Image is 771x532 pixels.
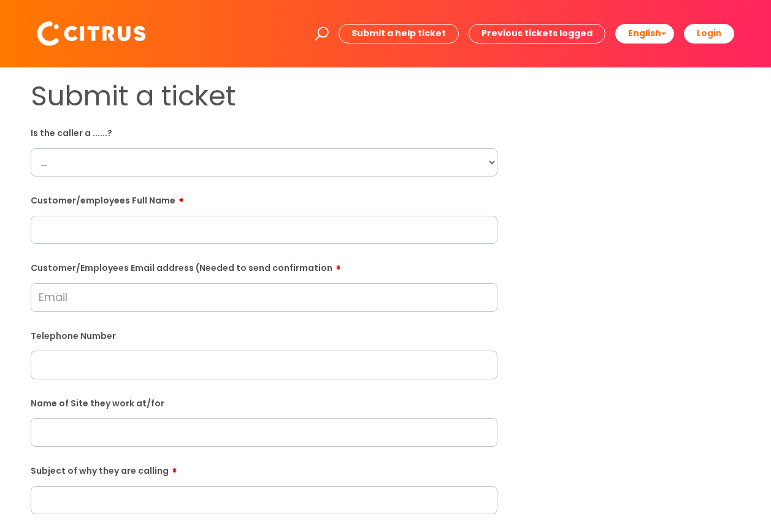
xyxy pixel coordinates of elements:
[684,24,734,43] a: Login
[31,396,497,409] label: Name of Site they work at/for
[31,191,497,206] label: Customer/employees Full Name
[31,259,497,273] label: Customer/Employees Email address (Needed to send confirmation
[31,80,497,113] h1: Submit a ticket
[697,27,721,39] b: Login
[31,329,497,341] label: Telephone Number
[31,126,497,139] label: Is the caller a ......?
[339,24,459,43] a: Submit a help ticket
[469,24,605,43] a: Previous tickets logged
[31,462,497,476] label: Subject of why they are calling
[628,27,661,39] span: English
[31,283,497,311] input: Email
